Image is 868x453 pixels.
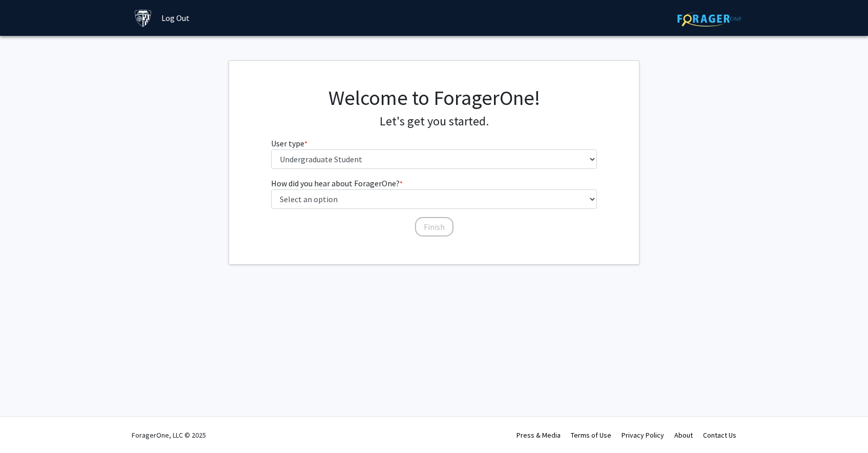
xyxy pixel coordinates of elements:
[271,114,597,129] h4: Let's get you started.
[571,430,611,440] a: Terms of Use
[516,430,561,440] a: Press & Media
[415,217,453,236] button: Finish
[271,177,403,189] label: How did you hear about ForagerOne?
[8,407,44,445] iframe: Chat
[674,430,693,440] a: About
[677,11,741,27] img: ForagerOne Logo
[703,430,736,440] a: Contact Us
[132,417,206,453] div: ForagerOne, LLC © 2025
[271,85,597,110] h1: Welcome to ForagerOne!
[134,9,152,27] img: Johns Hopkins University Logo
[271,137,307,149] label: User type
[622,430,664,440] a: Privacy Policy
